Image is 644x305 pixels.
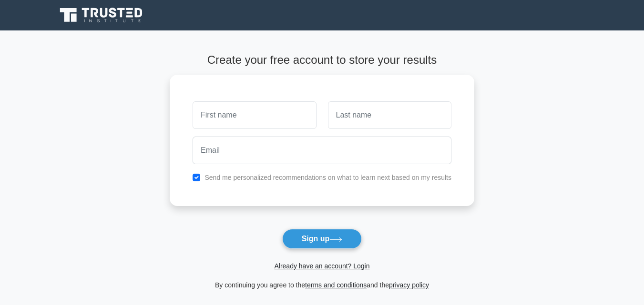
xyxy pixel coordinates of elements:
[274,262,369,270] a: Already have an account? Login
[328,101,451,129] input: Last name
[389,281,429,289] a: privacy policy
[204,174,451,181] label: Send me personalized recommendations on what to learn next based on my results
[193,101,316,129] input: First name
[282,229,362,249] button: Sign up
[170,53,474,67] h4: Create your free account to store your results
[164,279,480,291] div: By continuing you agree to the and the
[305,281,367,289] a: terms and conditions
[193,137,451,164] input: Email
